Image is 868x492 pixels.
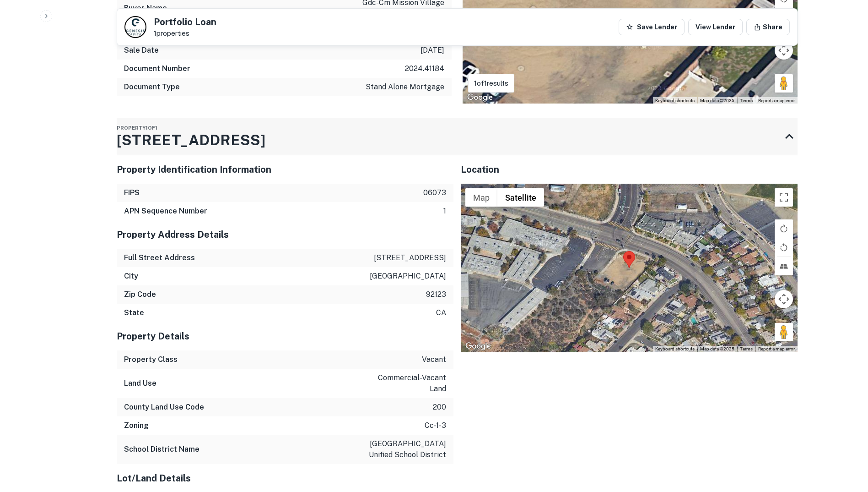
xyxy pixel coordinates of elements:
button: Map camera controls [775,41,793,60]
button: Save Lender [619,19,685,35]
button: Toggle fullscreen view [775,188,793,207]
button: Tilt map [775,257,793,275]
p: 1 [443,206,446,217]
span: Map data ©2025 [700,346,734,351]
a: Terms (opens in new tab) [740,346,753,351]
h6: State [124,307,144,318]
h6: Land Use [124,378,156,389]
h6: School District Name [124,444,199,455]
h5: Property Address Details [117,228,453,241]
h6: Zip Code [124,289,156,300]
button: Show satellite imagery [497,188,544,207]
p: 92123 [426,289,446,300]
button: Map camera controls [775,290,793,308]
p: cc-1-3 [425,420,446,431]
p: 200 [433,402,446,413]
h6: County Land Use Code [124,402,204,413]
h6: Document Number [124,63,190,74]
button: Drag Pegman onto the map to open Street View [775,323,793,341]
span: Map data ©2025 [700,98,734,103]
h6: City [124,271,138,282]
p: ca [436,307,446,318]
button: Keyboard shortcuts [655,98,695,104]
button: Rotate map clockwise [775,219,793,238]
iframe: Chat Widget [822,419,868,463]
h6: Buyer Name [124,3,167,14]
h6: Zoning [124,420,149,431]
p: [GEOGRAPHIC_DATA] [370,271,446,282]
p: 1 of 1 results [474,78,508,89]
h5: Location [461,163,798,176]
p: 2024.41184 [405,63,444,74]
p: stand alone mortgage [366,82,444,93]
p: 1 properties [154,29,216,38]
p: commercial-vacant land [364,372,446,394]
button: Drag Pegman onto the map to open Street View [775,74,793,93]
div: Property1of1[STREET_ADDRESS] [117,118,798,155]
h6: APN Sequence Number [124,206,207,217]
h6: Sale Date [124,45,159,56]
h6: Document Type [124,82,180,93]
p: 06073 [423,187,446,198]
button: Keyboard shortcuts [655,346,695,352]
h6: FIPS [124,187,140,198]
p: [STREET_ADDRESS] [374,252,446,263]
h6: Property Class [124,354,178,365]
button: Share [746,19,790,35]
button: Show street map [465,188,497,207]
h5: Portfolio Loan [154,17,216,27]
span: Property 1 of 1 [117,125,157,131]
h5: Property Details [117,329,453,343]
h3: [STREET_ADDRESS] [117,129,265,151]
a: Terms (opens in new tab) [740,98,753,103]
h5: Lot/Land Details [117,471,453,485]
a: Report a map error [758,346,795,351]
h5: Property Identification Information [117,163,453,176]
img: Google [463,340,493,352]
img: Google [465,92,495,104]
p: vacant [422,354,446,365]
a: Open this area in Google Maps (opens a new window) [463,340,493,352]
a: Open this area in Google Maps (opens a new window) [465,92,495,104]
p: [DATE] [421,45,444,56]
a: View Lender [688,19,743,35]
a: Report a map error [758,98,795,103]
p: [GEOGRAPHIC_DATA] unified school district [364,438,446,460]
h6: Full Street Address [124,252,195,263]
button: Rotate map counterclockwise [775,238,793,257]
